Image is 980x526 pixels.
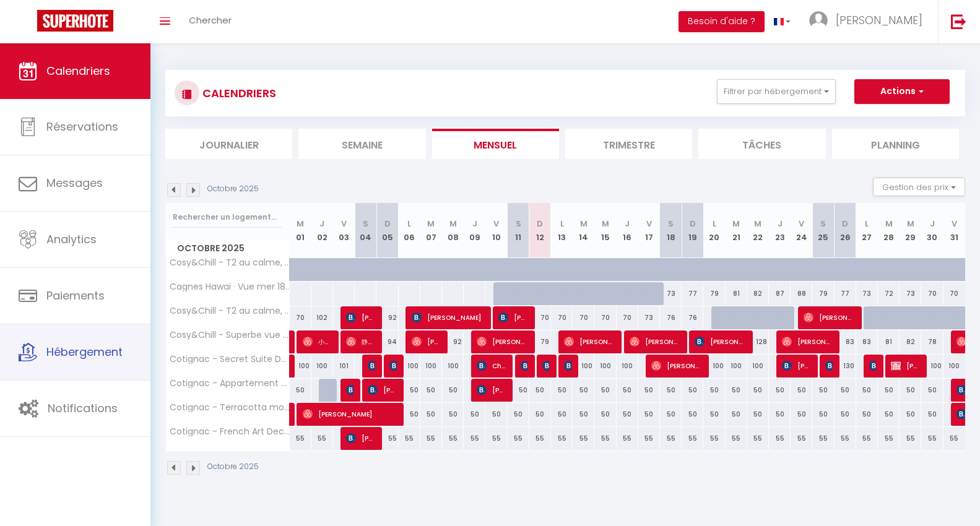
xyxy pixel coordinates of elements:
span: [PERSON_NAME] [804,306,854,329]
div: 55 [464,427,485,450]
abbr: J [472,218,477,230]
th: 06 [399,203,420,258]
div: 50 [747,379,769,402]
div: 70 [943,282,965,305]
span: Chiasserini [PERSON_NAME] [477,354,506,377]
span: [PERSON_NAME] [891,354,920,377]
div: 81 [726,282,747,305]
span: Cagnes Hawaï · Vue mer 180°- Cocon cosy et luxe-Clim & Wifi [168,282,292,291]
input: Rechercher un logement... [173,206,282,228]
span: [PERSON_NAME] [477,330,527,353]
div: 55 [703,427,725,450]
button: Gestion des prix [873,178,965,196]
abbr: J [625,218,630,230]
p: Octobre 2025 [207,461,259,473]
div: 50 [747,403,769,426]
abbr: S [516,218,521,230]
abbr: J [930,218,935,230]
div: 100 [399,355,420,377]
span: 静静 [PERSON_NAME] [346,330,375,353]
abbr: V [799,218,804,230]
span: Calendriers [46,63,110,79]
span: [PERSON_NAME] [542,354,550,377]
abbr: S [668,218,674,230]
span: [PERSON_NAME] [346,426,375,450]
abbr: L [407,218,411,230]
div: 100 [442,355,464,377]
th: 03 [333,203,355,258]
div: 55 [594,427,616,450]
abbr: M [602,218,609,230]
div: 82 [900,330,921,353]
div: 70 [529,306,551,329]
div: 50 [508,403,529,426]
span: Cosy&Chill - T2 au calme, Netflix, jardin, parking [168,306,292,316]
div: 87 [769,282,791,305]
div: 70 [573,306,594,329]
div: 50 [617,403,638,426]
div: 50 [769,379,791,402]
div: 100 [747,355,769,377]
abbr: L [560,218,564,230]
th: 09 [464,203,485,258]
span: [PERSON_NAME] [564,354,571,377]
div: 50 [551,379,573,402]
div: 55 [617,427,638,450]
abbr: V [341,218,347,230]
div: 50 [551,403,573,426]
button: Besoin d'aide ? [679,11,765,32]
span: [PERSON_NAME] [695,330,745,353]
li: Mensuel [432,129,559,159]
div: 100 [943,355,965,377]
div: 50 [420,403,442,426]
div: 77 [835,282,856,305]
span: [PERSON_NAME] [498,306,527,329]
span: 小凡 戴 [303,330,332,353]
div: 50 [660,403,682,426]
div: 50 [921,379,943,402]
th: 28 [878,203,900,258]
div: 81 [878,330,900,353]
span: [PERSON_NAME] [412,306,484,329]
img: logout [951,14,966,29]
th: 23 [769,203,791,258]
div: 50 [508,379,529,402]
p: Octobre 2025 [207,183,259,195]
div: 73 [856,282,878,305]
span: Cotignac - Secret Suite Deluxe [168,355,292,364]
th: 21 [726,203,747,258]
div: 50 [442,403,464,426]
button: Filtrer par hébergement [717,79,836,104]
img: ... [809,11,828,30]
div: 50 [617,379,638,402]
span: [PERSON_NAME] [782,330,833,353]
th: 29 [900,203,921,258]
img: Super Booking [37,10,113,32]
span: Cosy&Chill - Superbe vue mer, Wifi & Clim [168,330,292,340]
th: 19 [682,203,703,258]
div: 50 [856,403,878,426]
div: 55 [573,427,594,450]
div: 55 [442,427,464,450]
th: 05 [376,203,398,258]
th: 12 [529,203,551,258]
div: 50 [835,403,856,426]
div: 50 [900,379,921,402]
div: 70 [617,306,638,329]
th: 04 [355,203,376,258]
th: 10 [485,203,507,258]
div: 55 [835,427,856,450]
span: Analytics [46,231,97,247]
li: Trimestre [565,129,692,159]
div: 50 [399,403,420,426]
div: 73 [638,306,660,329]
div: 55 [485,427,507,450]
div: 50 [878,403,900,426]
span: Réservations [46,119,118,134]
abbr: M [427,218,435,230]
div: 100 [703,355,725,377]
div: 79 [703,282,725,305]
span: [PERSON_NAME] [303,402,397,426]
abbr: J [319,218,324,230]
div: 100 [921,355,943,377]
